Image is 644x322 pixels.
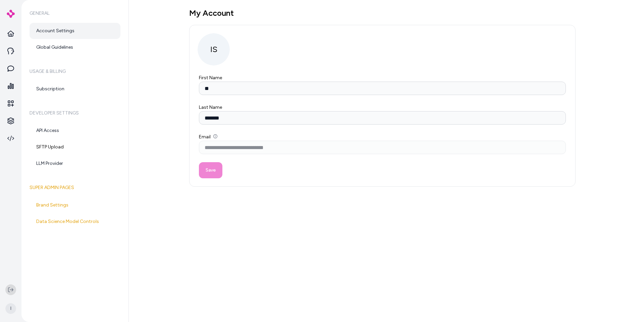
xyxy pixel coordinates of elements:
button: Email [213,134,217,138]
a: SFTP Upload [30,139,120,155]
h6: Usage & Billing [30,62,120,81]
label: Email [199,134,217,140]
label: First Name [199,75,222,81]
a: Data Science Model Controls [30,214,120,230]
h6: Developer Settings [30,104,120,123]
a: LLM Provider [30,155,120,172]
img: alby Logo [7,10,15,18]
span: I [5,303,16,314]
span: IS [198,33,230,65]
a: Account Settings [30,23,120,39]
a: Brand Settings [30,197,120,213]
a: Subscription [30,81,120,97]
a: API Access [30,123,120,139]
h6: General [30,4,120,23]
h1: My Account [189,8,576,18]
h6: Super Admin Pages [30,178,120,197]
label: Last Name [199,104,222,110]
button: I [4,298,17,319]
a: Global Guidelines [30,39,120,55]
